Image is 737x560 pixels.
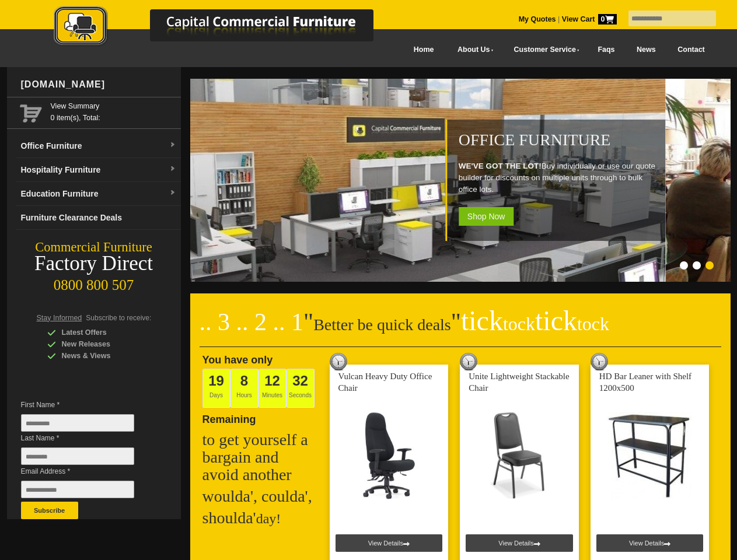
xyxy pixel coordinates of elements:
a: Capital Commercial Furniture Logo [22,6,430,52]
a: Customer Service [501,37,586,63]
a: View Summary [51,100,176,112]
span: tock [577,313,609,334]
a: View Cart0 [560,15,616,23]
span: 8 [240,373,248,388]
span: 19 [208,373,224,388]
button: Subscribe [21,502,78,519]
span: Email Address * [21,466,152,477]
p: Buy individually or use our quote builder for discounts on multiple units through to bulk office ... [459,160,659,195]
h2: woulda', coulda', [202,488,319,505]
a: Contact [666,37,715,63]
img: tick tock deal clock [460,353,477,370]
span: tock [503,313,535,334]
span: 0 [598,14,617,24]
span: tick tick [461,305,609,336]
span: Hours [230,369,259,408]
span: Seconds [287,369,315,408]
span: 12 [264,373,280,388]
h1: Office Furniture [459,131,659,149]
a: About Us [445,37,501,63]
span: Subscribe to receive: [86,314,151,322]
span: Shop Now [459,207,514,226]
div: Commercial Furniture [7,239,181,256]
h2: to get yourself a bargain and avoid another [202,431,319,484]
span: " [303,309,313,335]
h2: shoulda' [202,509,319,527]
img: tick tock deal clock [330,353,347,370]
div: New Releases [47,338,158,350]
span: .. 3 .. 2 .. 1 [200,309,304,335]
input: Email Address * [21,481,134,498]
img: dropdown [169,166,176,173]
a: Faqs [587,37,626,63]
div: Factory Direct [7,256,181,272]
strong: View Cart [562,15,617,23]
input: First Name * [21,414,134,432]
h2: Better be quick deals [200,312,721,347]
span: 32 [292,373,308,388]
a: News [626,37,666,63]
input: Last Name * [21,447,134,465]
span: " [451,309,609,335]
span: Days [202,369,230,408]
span: Remaining [202,409,256,425]
li: Page dot 2 [693,261,701,269]
img: Capital Commercial Furniture Logo [22,6,430,48]
li: Page dot 1 [680,261,688,269]
span: Last Name * [21,432,152,444]
span: Minutes [259,369,287,408]
span: You have only [202,354,273,366]
a: My Quotes [519,15,556,23]
div: Latest Offers [47,327,158,338]
strong: WE'VE GOT THE LOT! [459,162,542,170]
img: tick tock deal clock [591,353,608,370]
img: dropdown [169,142,176,149]
span: First Name * [21,399,152,411]
div: 0800 800 507 [7,271,181,293]
a: Office Furnituredropdown [16,134,181,158]
div: News & Views [47,350,158,362]
span: Stay Informed [37,314,82,322]
img: Office Furniture [125,79,668,282]
span: day! [256,511,281,526]
a: Furniture Clearance Deals [16,206,181,230]
a: Education Furnituredropdown [16,182,181,206]
div: [DOMAIN_NAME] [16,67,181,102]
li: Page dot 3 [705,261,714,269]
a: Hospitality Furnituredropdown [16,158,181,182]
span: 0 item(s), Total: [51,100,176,122]
img: dropdown [169,190,176,197]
